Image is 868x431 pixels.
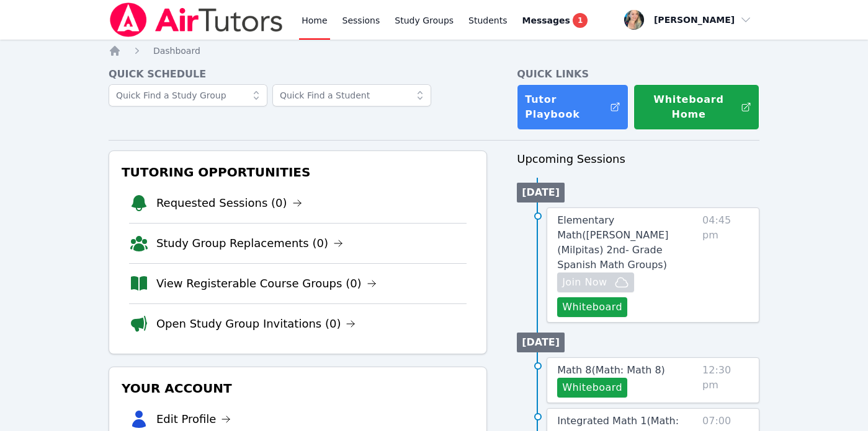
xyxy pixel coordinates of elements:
[119,161,477,183] h3: Tutoring Opportunities
[272,84,431,107] input: Quick Find a Student
[557,272,634,292] button: Join Now
[557,213,697,272] a: Elementary Math([PERSON_NAME] (Milpitas) 2nd- Grade Spanish Math Groups)
[109,45,759,57] nav: Breadcrumb
[156,275,377,292] a: View Registerable Course Groups (0)
[517,150,759,168] h3: Upcoming Sessions
[119,377,477,399] h3: Your Account
[557,364,665,376] span: Math 8 ( Math: Math 8 )
[517,67,759,82] h4: Quick Links
[156,315,356,333] a: Open Study Group Invitations (0)
[109,67,487,82] h4: Quick Schedule
[522,14,570,27] span: Messages
[109,84,267,107] input: Quick Find a Study Group
[573,13,588,28] span: 1
[633,84,759,130] button: Whiteboard Home
[557,297,627,317] button: Whiteboard
[153,46,200,56] span: Dashboard
[557,214,668,271] span: Elementary Math ( [PERSON_NAME] (Milpitas) 2nd- Grade Spanish Math Groups )
[109,2,284,37] img: Air Tutors
[156,194,302,212] a: Requested Sessions (0)
[562,275,607,290] span: Join Now
[702,363,749,398] span: 12:30 pm
[517,183,565,202] li: [DATE]
[156,235,343,252] a: Study Group Replacements (0)
[517,333,565,352] li: [DATE]
[557,378,627,398] button: Whiteboard
[153,45,200,57] a: Dashboard
[702,213,749,317] span: 04:45 pm
[156,411,231,428] a: Edit Profile
[557,363,665,378] a: Math 8(Math: Math 8)
[517,84,629,130] a: Tutor Playbook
